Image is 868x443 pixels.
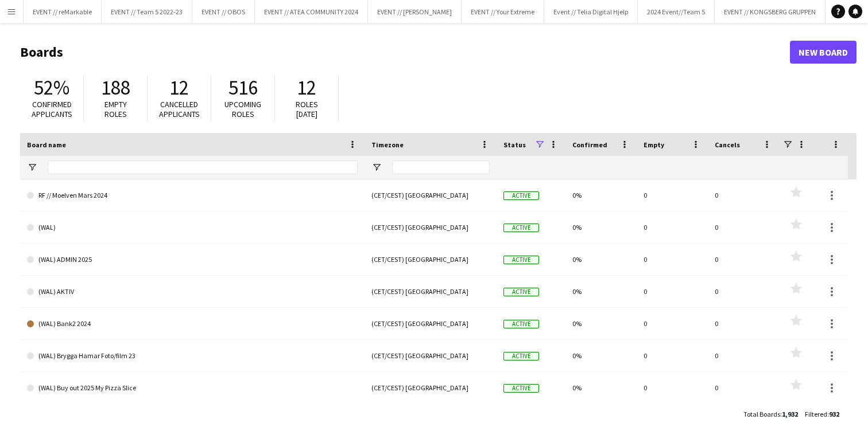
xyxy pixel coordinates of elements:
[565,276,637,307] div: 0%
[708,372,779,403] div: 0
[565,372,637,403] div: 0%
[503,288,539,296] span: Active
[27,372,358,404] a: (WAL) Buy out 2025 My Pizza Slice
[503,140,526,149] span: Status
[48,160,358,174] input: Board name Filter Input
[503,224,539,232] span: Active
[565,308,637,339] div: 0%
[159,99,200,119] span: Cancelled applicants
[743,410,780,418] span: Total Boards
[27,276,358,308] a: (WAL) AKTIV
[224,99,261,119] span: Upcoming roles
[790,41,857,64] a: New Board
[169,75,189,100] span: 12
[708,244,779,275] div: 0
[32,99,72,119] span: Confirmed applicants
[27,308,358,340] a: (WAL) Bank2 2024
[565,244,637,275] div: 0%
[708,340,779,371] div: 0
[462,1,544,23] button: EVENT // Your Extreme
[27,179,358,211] a: RF // Moelven Mars 2024
[743,403,798,425] div: :
[365,372,497,403] div: (CET/CEST) [GEOGRAPHIC_DATA]
[27,244,358,276] a: (WAL) ADMIN 2025
[805,410,827,418] span: Filtered
[27,140,66,149] span: Board name
[368,1,462,23] button: EVENT // [PERSON_NAME]
[27,340,358,372] a: (WAL) Brygga Hamar Foto/film 23
[805,403,839,425] div: :
[503,320,539,328] span: Active
[392,160,490,174] input: Timezone Filter Input
[544,1,638,23] button: Event // Telia Digital Hjelp
[371,162,382,173] button: Open Filter Menu
[637,179,708,211] div: 0
[637,211,708,243] div: 0
[192,1,255,23] button: EVENT // OBOS
[228,75,258,100] span: 516
[503,256,539,264] span: Active
[503,191,539,200] span: Active
[708,179,779,211] div: 0
[365,244,497,275] div: (CET/CEST) [GEOGRAPHIC_DATA]
[104,99,127,119] span: Empty roles
[829,410,839,418] span: 932
[715,140,740,149] span: Cancels
[27,162,37,173] button: Open Filter Menu
[371,140,404,149] span: Timezone
[34,75,69,100] span: 52%
[708,211,779,243] div: 0
[365,308,497,339] div: (CET/CEST) [GEOGRAPHIC_DATA]
[637,244,708,275] div: 0
[708,308,779,339] div: 0
[565,211,637,243] div: 0%
[708,276,779,307] div: 0
[565,179,637,211] div: 0%
[101,75,130,100] span: 188
[255,1,368,23] button: EVENT // ATEA COMMUNITY 2024
[644,140,664,149] span: Empty
[365,340,497,371] div: (CET/CEST) [GEOGRAPHIC_DATA]
[637,308,708,339] div: 0
[503,352,539,360] span: Active
[102,1,192,23] button: EVENT // Team 5 2022-23
[715,1,826,23] button: EVENT // KONGSBERG GRUPPEN
[24,1,102,23] button: EVENT // reMarkable
[637,372,708,403] div: 0
[365,179,497,211] div: (CET/CEST) [GEOGRAPHIC_DATA]
[27,211,358,244] a: (WAL)
[296,99,318,119] span: Roles [DATE]
[365,211,497,243] div: (CET/CEST) [GEOGRAPHIC_DATA]
[565,340,637,371] div: 0%
[782,410,798,418] span: 1,932
[637,340,708,371] div: 0
[20,44,790,61] h1: Boards
[503,384,539,393] span: Active
[297,75,316,100] span: 12
[638,1,715,23] button: 2024 Event//Team 5
[365,276,497,307] div: (CET/CEST) [GEOGRAPHIC_DATA]
[572,140,607,149] span: Confirmed
[637,276,708,307] div: 0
